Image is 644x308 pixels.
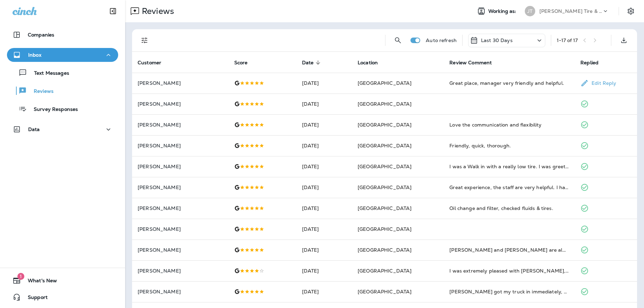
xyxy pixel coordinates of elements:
td: [DATE] [296,73,352,94]
button: Text Messages [7,65,118,80]
button: Reviews [7,83,118,98]
div: I was extremely pleased with Jensen Tire, Orlando and his team. They got me in quickly as a walk ... [449,267,569,274]
p: Auto refresh [426,38,457,43]
span: Support [21,294,48,303]
div: Oil change and filter, checked fluids & tires. [449,205,569,212]
p: Reviews [27,88,54,95]
div: Great experience, the staff are very helpful. I had a set of tires replace, the time was quick an... [449,184,569,191]
td: [DATE] [296,94,352,114]
td: [DATE] [296,281,352,302]
p: Companies [28,32,54,38]
p: [PERSON_NAME] [138,164,223,169]
td: [DATE] [296,177,352,198]
span: What's New [21,278,57,286]
td: [DATE] [296,135,352,156]
span: Working as: [488,8,518,14]
button: 1What's New [7,274,118,287]
p: Last 30 Days [481,38,513,43]
button: Settings [625,5,637,17]
td: [DATE] [296,156,352,177]
span: Customer [138,60,161,66]
span: [GEOGRAPHIC_DATA] [358,101,411,107]
button: Support [7,290,118,304]
span: Replied [580,60,598,66]
span: [GEOGRAPHIC_DATA] [358,289,411,295]
p: [PERSON_NAME] [138,247,223,253]
span: Location [358,59,387,66]
p: Reviews [139,6,174,16]
span: [GEOGRAPHIC_DATA] [358,226,411,232]
td: [DATE] [296,240,352,260]
span: Score [234,59,257,66]
span: 1 [17,273,24,280]
span: [GEOGRAPHIC_DATA] [358,268,411,274]
p: [PERSON_NAME] [138,122,223,128]
div: Love the communication and flexibility [449,121,569,128]
span: [GEOGRAPHIC_DATA] [358,184,411,191]
p: Edit Reply [589,80,616,86]
button: Search Reviews [391,33,405,47]
button: Export as CSV [617,33,631,47]
span: [GEOGRAPHIC_DATA] [358,163,411,170]
div: 1 - 17 of 17 [557,38,578,43]
div: Friendly, quick, thorough. [449,142,569,149]
span: Date [302,59,323,66]
p: [PERSON_NAME] Tire & Auto [539,8,602,14]
div: JT [525,6,535,16]
div: Orlando got my truck in immediately, and got me into new tires and back on the road!! Highly reco... [449,288,569,295]
span: Customer [138,59,170,66]
td: [DATE] [296,198,352,219]
button: Inbox [7,48,118,62]
p: [PERSON_NAME] [138,268,223,274]
p: [PERSON_NAME] [138,80,223,86]
p: [PERSON_NAME] [138,143,223,148]
td: [DATE] [296,219,352,240]
span: [GEOGRAPHIC_DATA] [358,247,411,253]
span: Location [358,60,378,66]
p: [PERSON_NAME] [138,289,223,294]
div: Great place, manager very friendly and helpful. [449,80,569,87]
span: Score [234,60,248,66]
td: [DATE] [296,260,352,281]
span: Review Comment [449,59,501,66]
span: [GEOGRAPHIC_DATA] [358,205,411,211]
p: [PERSON_NAME] [138,205,223,211]
button: Survey Responses [7,102,118,116]
p: [PERSON_NAME] [138,185,223,190]
span: [GEOGRAPHIC_DATA] [358,143,411,149]
span: [GEOGRAPHIC_DATA] [358,122,411,128]
span: Replied [580,59,608,66]
span: Date [302,60,314,66]
p: Inbox [28,52,41,58]
span: Review Comment [449,60,492,66]
button: Companies [7,28,118,42]
button: Data [7,122,118,136]
button: Filters [138,33,152,47]
p: [PERSON_NAME] [138,101,223,107]
div: I was a Walk in with a really low tire. I was greeted politely and was in and out in about an hou... [449,163,569,170]
div: Orlando and Dave are always there to take care of you as a customer. Great customer service alway... [449,246,569,253]
td: [DATE] [296,114,352,135]
p: [PERSON_NAME] [138,226,223,232]
p: Text Messages [27,70,69,77]
button: Collapse Sidebar [103,4,123,18]
p: Survey Responses [27,106,78,113]
span: [GEOGRAPHIC_DATA] [358,80,411,86]
p: Data [28,127,40,132]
